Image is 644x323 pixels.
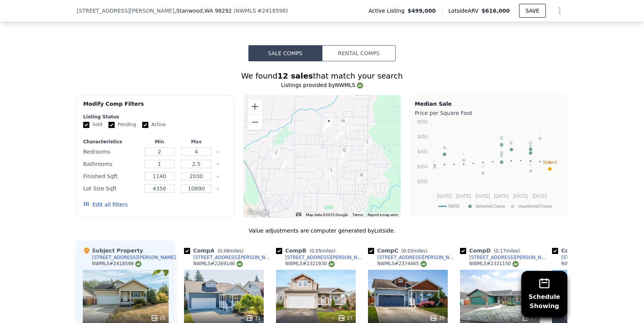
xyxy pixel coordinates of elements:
[513,193,528,199] text: [DATE]
[296,213,301,216] button: Keyboard shortcuts
[245,208,271,218] a: Open this area in Google Maps (opens a new window)
[417,134,428,139] text: $450
[322,121,330,134] div: 28532 74th Dr NW
[83,183,140,194] div: Lot Size Sqft
[216,175,219,178] button: Clear
[529,162,532,167] text: K
[415,118,562,214] svg: A chart.
[513,261,519,267] img: NWMLS Logo
[494,193,509,199] text: [DATE]
[476,204,505,209] text: Selected Comp
[214,248,246,254] span: ( miles)
[258,8,286,14] span: # 2418598
[233,7,288,15] div: ( )
[83,171,140,182] div: Finished Sqft
[327,166,336,179] div: 27802 73rd Dr NW
[276,247,338,254] div: Comp B
[368,247,430,254] div: Comp C
[247,99,263,114] button: Zoom in
[83,114,228,120] div: Listing Status
[83,100,228,114] div: Modify Comp Filters
[403,248,413,254] span: 0.03
[306,213,348,217] span: Map data ©2025 Google
[456,193,471,199] text: [DATE]
[77,7,174,15] span: [STREET_ADDRESS][PERSON_NAME]
[500,144,503,148] text: G
[469,261,519,267] div: NWMLS # 2331150
[329,261,335,267] img: NWMLS Logo
[77,81,567,89] div: Listings provided by NWMLS
[245,208,271,218] img: Google
[193,261,243,267] div: NWMLS # 2269146
[216,163,219,166] button: Clear
[552,247,614,254] div: Comp E
[142,121,166,128] label: Active
[510,141,513,145] text: E
[248,45,322,61] button: Sale Comps
[377,254,457,261] div: [STREET_ADDRESS][PERSON_NAME]
[398,248,430,254] span: ( miles)
[219,248,230,254] span: 0.06
[143,139,176,145] div: Min
[430,314,445,322] div: 39
[417,119,428,125] text: $500
[142,122,148,128] input: Active
[325,117,333,130] div: 28603 74th Dr NW
[235,8,256,14] span: NWMLS
[417,179,428,184] text: $300
[522,314,537,322] div: 27
[174,7,232,15] span: , Stanwood
[449,7,481,15] span: Lotside ARV
[437,193,452,199] text: [DATE]
[368,254,457,261] a: [STREET_ADDRESS][PERSON_NAME]
[434,158,436,162] text: J
[521,271,567,317] button: ScheduleShowing
[532,193,547,199] text: [DATE]
[83,159,140,169] div: Bathrooms
[336,129,345,142] div: 28415 72nd Dr NW
[338,314,353,322] div: 27
[77,227,567,234] div: Value adjustments are computer generated by Lotside .
[281,158,289,171] div: 8215 280th Pl NW
[285,261,335,267] div: NWMLS # 2321930
[151,314,166,322] div: 25
[460,247,523,254] div: Comp D
[83,122,89,128] input: Sold
[357,82,363,89] img: NWMLS Logo
[552,3,567,18] button: Show Options
[561,261,611,267] div: NWMLS # 2331943
[407,7,436,15] span: $499,000
[539,129,540,134] text: I
[481,164,485,169] text: H
[529,140,532,145] text: C
[246,314,261,322] div: 31
[135,261,141,267] img: NWMLS Logo
[322,45,396,61] button: Rental Comps
[322,119,330,132] div: 28540 74th Dr NW
[339,117,347,130] div: 7147 286th Pl NW
[184,254,273,261] a: [STREET_ADDRESS][PERSON_NAME]
[108,121,136,128] label: Pending
[83,201,128,208] button: Edit all filters
[77,71,567,81] div: We found that match your search
[193,254,273,261] div: [STREET_ADDRESS][PERSON_NAME]
[276,254,365,261] a: [STREET_ADDRESS][PERSON_NAME]
[352,213,363,217] a: Terms
[519,4,546,18] button: SAVE
[108,122,115,128] input: Pending
[83,121,102,128] label: Sold
[475,193,490,199] text: [DATE]
[92,261,141,267] div: NWMLS # 2418598
[500,153,503,158] text: B
[272,149,280,162] div: 8326 282nd St NW
[368,7,407,15] span: Active Listing
[311,248,322,254] span: 0.05
[415,108,562,118] div: Price per Square Foot
[448,204,460,209] text: 98292
[552,254,607,261] a: [STREET_ADDRESS]
[247,115,263,130] button: Zoom out
[469,254,549,261] div: [STREET_ADDRESS][PERSON_NAME]
[83,146,140,157] div: Bedrooms
[203,8,232,14] span: , WA 98292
